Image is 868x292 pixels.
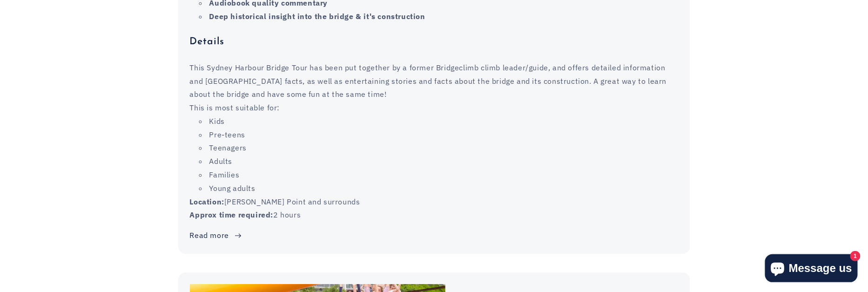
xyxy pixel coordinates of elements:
[190,210,274,219] strong: Approx time required:
[199,141,679,155] li: Teenagers
[190,197,224,206] strong: Location:
[199,168,679,182] li: Families
[209,12,425,21] strong: Deep historical insight into the bridge & it's construction
[190,101,679,115] p: This is most suitable for:
[190,229,242,242] a: Read more
[190,36,679,48] h4: Details
[190,61,679,101] p: This Sydney Harbour Bridge Tour has been put together by a former Bridgeclimb climb leader/guide,...
[199,115,679,128] li: Kids
[190,195,679,209] p: [PERSON_NAME] Point and surrounds
[199,182,679,195] li: Young adults
[199,128,679,142] li: Pre-teens
[199,155,679,168] li: Adults
[762,254,861,285] inbox-online-store-chat: Shopify online store chat
[190,208,679,222] p: 2 hours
